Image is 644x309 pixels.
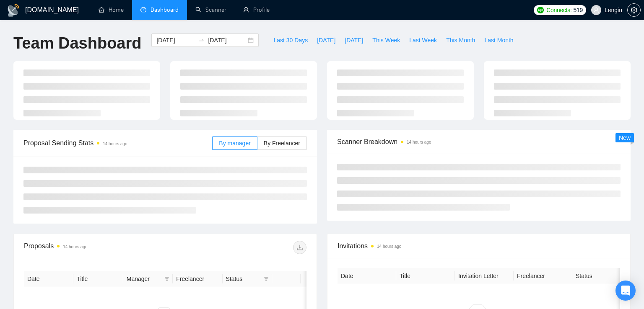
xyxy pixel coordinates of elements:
[446,36,475,45] span: This Month
[572,268,631,284] th: Status
[13,33,141,53] h1: Team Dashboard
[163,273,171,285] span: filter
[573,5,582,15] span: 519
[537,7,544,13] img: upwork-logo.png
[345,36,363,45] span: [DATE]
[208,36,246,45] input: End date
[264,276,269,281] span: filter
[219,140,250,147] span: By manager
[407,140,431,144] time: 14 hours ago
[405,33,441,47] button: Last Week
[338,268,396,284] th: Date
[198,37,205,44] span: to
[317,36,335,45] span: [DATE]
[7,4,20,17] img: logo
[164,276,169,281] span: filter
[156,36,195,45] input: Start date
[615,281,636,301] div: Open Intercom Messenger
[269,33,312,47] button: Last 30 Days
[140,7,146,13] span: dashboard
[23,138,212,148] span: Proposal Sending Stats
[312,33,340,47] button: [DATE]
[198,37,205,44] span: swap-right
[262,273,270,285] span: filter
[593,7,599,13] span: user
[627,3,641,17] button: setting
[127,274,161,283] span: Manager
[195,6,226,13] a: searchScanner
[24,241,165,254] div: Proposals
[368,33,405,47] button: This Week
[173,271,222,287] th: Freelancer
[63,245,87,249] time: 14 hours ago
[123,271,173,287] th: Manager
[546,5,571,15] span: Connects:
[226,274,260,283] span: Status
[103,142,127,146] time: 14 hours ago
[441,33,480,47] button: This Month
[337,136,621,147] span: Scanner Breakdown
[619,134,631,141] span: New
[484,36,513,45] span: Last Month
[396,268,455,284] th: Title
[377,244,401,249] time: 14 hours ago
[151,6,179,13] span: Dashboard
[409,36,437,45] span: Last Week
[73,271,123,287] th: Title
[338,241,620,251] span: Invitations
[24,271,73,287] th: Date
[627,7,641,13] a: setting
[340,33,368,47] button: [DATE]
[273,36,308,45] span: Last 30 Days
[455,268,514,284] th: Invitation Letter
[628,7,640,13] span: setting
[264,140,300,147] span: By Freelancer
[480,33,518,47] button: Last Month
[243,6,270,13] a: userProfile
[514,268,572,284] th: Freelancer
[372,36,400,45] span: This Week
[99,6,124,13] a: homeHome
